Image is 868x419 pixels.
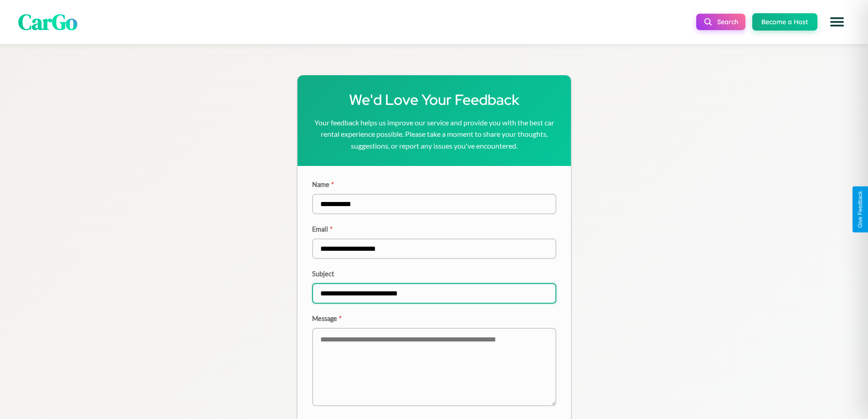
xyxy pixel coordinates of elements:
h1: We'd Love Your Feedback [312,90,556,109]
label: Message [312,315,556,322]
span: Search [717,18,738,26]
button: Search [696,14,745,30]
span: CarGo [18,7,77,37]
label: Email [312,225,556,233]
div: Give Feedback [857,191,863,228]
label: Name [312,181,556,188]
p: Your feedback helps us improve our service and provide you with the best car rental experience po... [312,117,556,152]
button: Open menu [824,9,850,35]
label: Subject [312,270,556,278]
button: Become a Host [752,13,817,31]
